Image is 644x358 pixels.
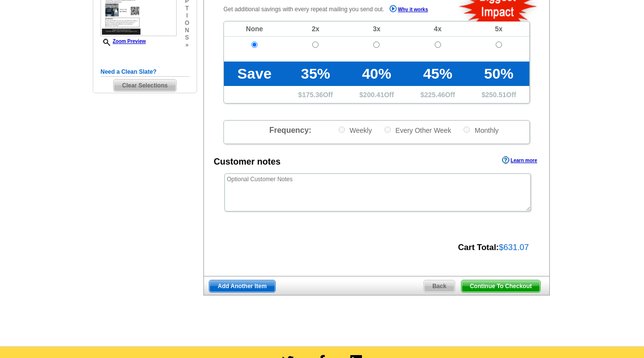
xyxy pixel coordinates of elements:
[285,62,346,86] td: 35%
[346,21,407,37] td: 3x
[101,39,146,44] a: Zoom Preview
[269,126,311,134] span: Frequency:
[185,34,189,42] span: s
[209,280,275,292] span: Add Another Item
[302,91,323,99] span: 175.36
[346,86,407,103] td: $ Off
[101,67,189,77] h5: Need a Clean Slate?
[502,156,537,164] a: Learn more
[285,86,346,103] td: $ Off
[463,126,499,135] label: Monthly
[338,126,372,135] label: Weekly
[185,42,189,49] span: »
[463,126,470,133] input: Monthly
[468,62,529,86] td: 50%
[363,91,384,99] span: 200.41
[346,62,407,86] td: 40%
[224,62,285,86] td: Save
[209,280,275,293] a: Add Another Item
[224,21,285,37] td: None
[114,80,176,91] span: Clear Selections
[339,126,345,133] input: Weekly
[285,21,346,37] td: 2x
[389,5,428,15] a: Why it works
[407,21,468,37] td: 4x
[499,243,529,252] span: $631.07
[424,280,455,292] span: Back
[384,126,391,133] input: Every Other Week
[407,86,468,103] td: $ Off
[468,21,529,37] td: 5x
[223,4,449,15] p: Get additional savings with every repeat mailing you send out.
[468,86,529,103] td: $ Off
[214,155,281,168] div: Customer notes
[185,12,189,20] span: i
[185,5,189,12] span: t
[424,91,445,99] span: 225.46
[458,243,499,252] strong: Cart Total:
[383,126,451,135] label: Every Other Week
[185,27,189,34] span: n
[485,91,506,99] span: 250.51
[423,280,455,293] a: Back
[407,62,468,86] td: 45%
[462,280,540,292] span: Continue To Checkout
[185,20,189,27] span: o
